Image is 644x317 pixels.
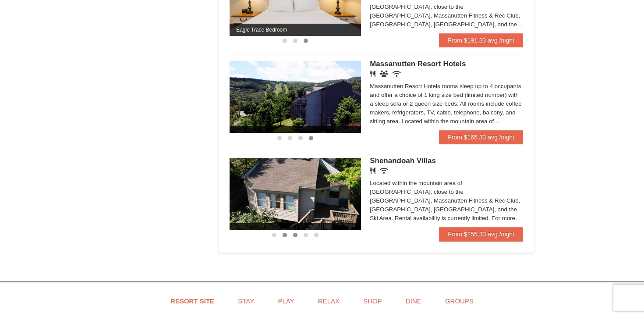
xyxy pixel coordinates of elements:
[370,71,375,77] i: Restaurant
[393,71,401,77] i: Wireless Internet (free)
[439,130,523,144] a: From $165.33 avg /night
[434,291,485,311] a: Groups
[380,71,388,77] i: Banquet Facilities
[307,291,350,311] a: Relax
[395,291,432,311] a: Dine
[370,179,523,223] div: Located within the mountain area of [GEOGRAPHIC_DATA], close to the [GEOGRAPHIC_DATA], Massanutte...
[230,24,361,36] span: Eagle Trace Bedroom
[267,291,305,311] a: Play
[370,60,466,68] span: Massanutten Resort Hotels
[439,33,523,47] a: From $191.33 avg /night
[159,291,225,311] a: Resort Site
[352,291,393,311] a: Shop
[370,82,523,126] div: Massanutten Resort Hotels rooms sleep up to 4 occupants and offer a choice of 1 king size bed (li...
[370,157,436,165] span: Shenandoah Villas
[227,291,265,311] a: Stay
[380,167,388,174] i: Wireless Internet (free)
[439,227,523,241] a: From $255.33 avg /night
[370,167,375,174] i: Restaurant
